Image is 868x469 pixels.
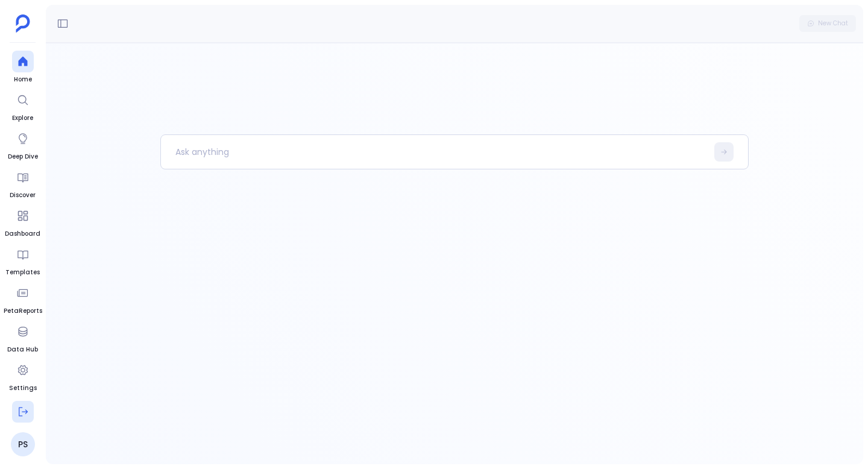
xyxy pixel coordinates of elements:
span: Settings [9,383,37,393]
a: Explore [12,89,34,123]
span: Home [12,75,34,84]
a: Deep Dive [8,128,38,162]
a: Templates [5,244,40,277]
a: Settings [9,359,37,393]
img: petavue logo [16,14,30,33]
span: Discover [10,190,36,200]
a: Discover [10,166,36,200]
span: Deep Dive [8,152,38,162]
span: Dashboard [5,229,40,239]
span: Data Hub [7,345,38,354]
a: PetaReports [4,282,42,316]
a: Home [12,51,34,84]
span: Templates [5,268,40,277]
span: Explore [12,113,34,123]
a: Data Hub [7,321,38,354]
a: Dashboard [5,205,40,239]
a: PS [11,432,35,456]
span: PetaReports [4,306,42,316]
